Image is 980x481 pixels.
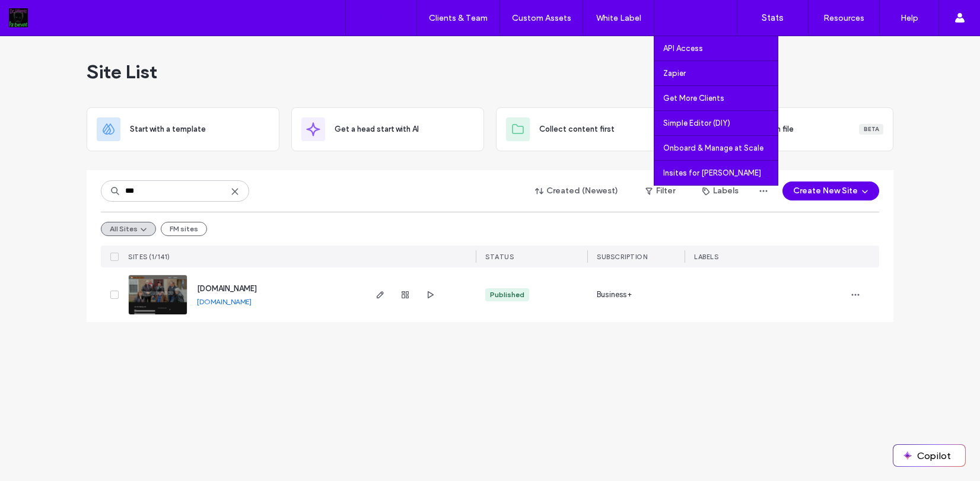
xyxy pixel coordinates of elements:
[663,69,686,78] label: Zapier
[597,289,632,301] span: Business+
[130,123,206,135] span: Start with a template
[663,144,763,152] label: Onboard & Manage at Scale
[663,168,761,177] label: Insites for [PERSON_NAME]
[485,253,514,261] span: STATUS
[371,12,392,23] label: Sites
[859,124,883,135] div: Beta
[429,13,488,23] label: Clients & Team
[782,181,879,200] button: Create New Site
[128,253,170,261] span: SITES (1/141)
[762,12,784,23] label: Stats
[539,123,615,135] span: Collect content first
[694,253,718,261] span: LABELS
[597,253,647,261] span: SUBSCRIPTION
[197,297,252,306] a: [DOMAIN_NAME]
[512,13,571,23] label: Custom Assets
[663,86,778,110] a: Get More Clients
[663,119,730,128] label: Simple Editor (DIY)
[663,61,778,85] a: Zapier
[893,445,965,466] button: Copilot
[87,60,157,84] span: Site List
[663,36,778,60] a: API Access
[161,222,207,236] button: FM sites
[490,289,524,300] div: Published
[634,181,687,200] button: Filter
[667,13,725,23] label: Business Tools
[101,222,156,236] button: All Sites
[197,284,257,293] a: [DOMAIN_NAME]
[701,107,893,151] div: Start from fileBeta
[27,8,52,19] span: Help
[663,44,703,53] label: API Access
[663,136,778,160] a: Onboard & Manage at Scale
[496,107,689,151] div: Collect content firstNew
[291,107,484,151] div: Get a head start with AI
[823,13,864,23] label: Resources
[901,13,918,23] label: Help
[87,107,279,151] div: Start with a template
[335,123,419,135] span: Get a head start with AI
[525,181,629,200] button: Created (Newest)
[663,94,724,103] label: Get More Clients
[663,111,778,135] a: Simple Editor (DIY)
[692,181,749,200] button: Labels
[596,13,641,23] label: White Label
